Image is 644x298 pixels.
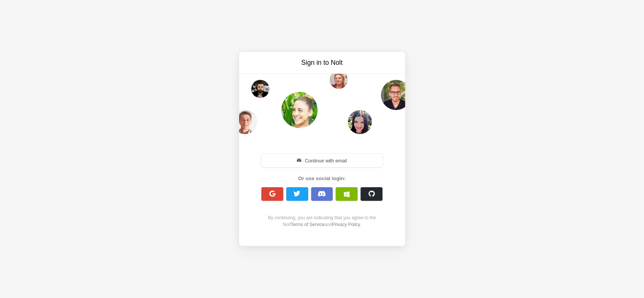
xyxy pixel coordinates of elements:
[257,214,387,228] div: By continuing, you are indicating that you agree to the Nolt and .
[291,222,324,227] a: Terms of Service
[261,154,383,167] button: Continue with email
[259,58,386,67] h3: Sign in to Nolt
[332,222,360,227] a: Privacy Policy
[257,175,387,182] div: Or use social login:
